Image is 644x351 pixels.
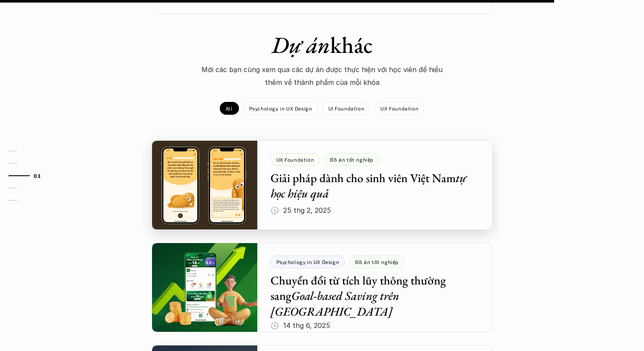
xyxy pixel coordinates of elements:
[152,243,492,332] a: Psychology in UX DesignĐồ án tốt nghiệpChuyển đổi từ tích lũy thông thường sangGoal-based Saving ...
[194,63,450,89] p: Mời các bạn cùng xem qua các dự án được thực hiện với học viên để hiểu thêm về thành phẩm của mỗi...
[380,105,418,111] p: UX Foundation
[34,172,40,178] strong: 03
[152,140,492,230] a: UX FoundationĐồ án tốt nghiệpGiải pháp dành cho sinh viên Việt Namtự học hiệu quả🕔 25 thg 2, 2025
[226,105,233,111] p: All
[173,31,471,59] h1: khác
[328,105,365,111] p: UI Foundation
[9,171,49,181] a: 03
[272,30,330,60] em: Dự án
[249,105,312,111] p: Psychology in UX Design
